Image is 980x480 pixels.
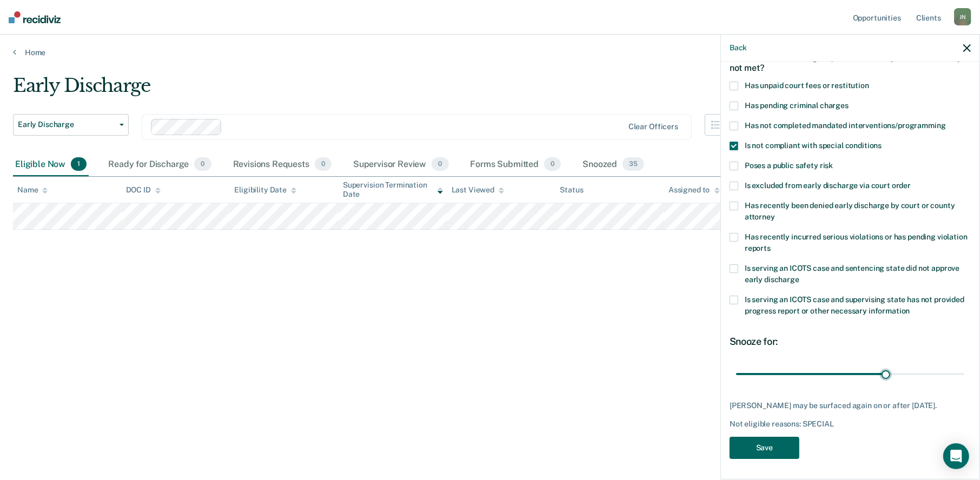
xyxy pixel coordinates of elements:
[745,295,964,315] span: Is serving an ICOTS case and supervising state has not provided progress report or other necessar...
[745,181,911,190] span: Is excluded from early discharge via court order
[432,157,448,171] span: 0
[730,336,971,348] div: Snooze for:
[623,157,644,171] span: 35
[745,161,833,170] span: Poses a public safety risk
[234,185,296,195] div: Eligibility Date
[315,157,332,171] span: 0
[730,44,971,82] div: Which of the following requirements has [PERSON_NAME] not met?
[730,437,799,459] button: Save
[194,157,211,171] span: 0
[745,101,849,110] span: Has pending criminal charges
[745,201,955,221] span: Has recently been denied early discharge by court or county attorney
[745,81,869,90] span: Has unpaid court fees or restitution
[468,153,564,177] div: Forms Submitted
[13,48,967,57] a: Home
[745,141,882,150] span: Is not compliant with special conditions
[18,120,115,129] span: Early Discharge
[452,185,504,195] div: Last Viewed
[580,153,646,177] div: Snoozed
[730,43,747,52] button: Back
[343,181,443,199] div: Supervision Termination Date
[730,401,971,410] div: [PERSON_NAME] may be surfaced again on or after [DATE].
[730,419,971,429] div: Not eligible reasons: SPECIAL
[560,185,583,195] div: Status
[954,8,971,25] div: J N
[13,153,89,177] div: Eligible Now
[745,121,946,130] span: Has not completed mandated interventions/programming
[17,185,48,195] div: Name
[544,157,561,171] span: 0
[13,75,748,105] div: Early Discharge
[745,264,959,284] span: Is serving an ICOTS case and sentencing state did not approve early discharge
[126,185,161,195] div: DOC ID
[943,443,969,469] div: Open Intercom Messenger
[668,185,719,195] div: Assigned to
[745,232,968,252] span: Has recently incurred serious violations or has pending violation reports
[106,153,213,177] div: Ready for Discharge
[9,11,61,23] img: Recidiviz
[628,122,678,131] div: Clear officers
[231,153,334,177] div: Revisions Requests
[71,157,87,171] span: 1
[351,153,451,177] div: Supervisor Review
